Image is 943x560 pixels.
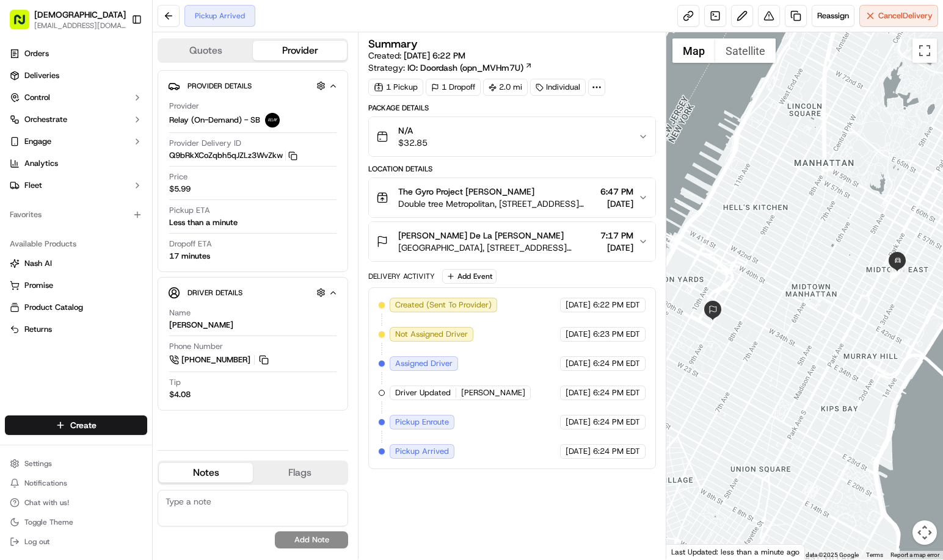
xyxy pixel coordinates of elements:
[24,92,50,103] span: Control
[122,207,148,216] span: Pylon
[5,234,147,254] div: Available Products
[859,5,938,27] button: CancelDelivery
[395,358,453,369] span: Assigned Driver
[566,417,591,428] span: [DATE]
[169,341,223,352] span: Phone Number
[188,288,242,298] span: Driver Details
[169,205,210,216] span: Pickup ETA
[5,298,147,317] button: Product Catalog
[368,79,423,96] div: 1 Pickup
[24,114,67,125] span: Orchestrate
[24,258,52,269] span: Nash AI
[600,198,633,210] span: [DATE]
[34,9,126,21] button: [DEMOGRAPHIC_DATA]
[32,79,220,92] input: Got a question? Start typing here...
[5,533,147,550] button: Log out
[24,158,58,169] span: Analytics
[672,38,715,63] button: Show street map
[5,320,147,339] button: Returns
[24,517,73,527] span: Toggle Theme
[398,198,595,210] span: Double tree Metropolitan, [STREET_ADDRESS][US_STATE]
[369,178,655,217] button: The Gyro Project [PERSON_NAME]Double tree Metropolitan, [STREET_ADDRESS][US_STATE]6:47 PM[DATE]
[12,12,37,37] img: Nash
[368,271,435,281] div: Delivery Activity
[159,41,253,60] button: Quotes
[407,62,523,74] span: IO: Doordash (opn_MVHm7U)
[253,41,347,60] button: Provider
[42,117,200,129] div: Start new chat
[42,129,155,138] div: We're available if you need us!
[817,10,849,21] span: Reassign
[169,377,181,388] span: Tip
[5,475,147,492] button: Notifications
[398,229,564,242] span: [PERSON_NAME] De La [PERSON_NAME]
[5,88,147,107] button: Control
[368,49,465,62] span: Created:
[866,551,883,558] a: Terms (opens in new tab)
[34,21,126,31] button: [EMAIL_ADDRESS][DOMAIN_NAME]
[398,242,595,254] span: [GEOGRAPHIC_DATA], [STREET_ADDRESS][US_STATE]
[5,514,147,531] button: Toggle Theme
[159,463,253,483] button: Notes
[593,300,640,311] span: 6:22 PM EDT
[24,280,53,291] span: Promise
[5,132,147,151] button: Engage
[181,354,250,365] span: [PHONE_NUMBER]
[715,38,776,63] button: Show satellite imagery
[395,387,451,398] span: Driver Updated
[593,329,640,340] span: 6:23 PM EDT
[566,329,591,340] span: [DATE]
[566,446,591,457] span: [DATE]
[398,137,428,149] span: $32.85
[369,117,655,156] button: N/A$32.85
[566,300,591,311] span: [DATE]
[395,417,449,428] span: Pickup Enroute
[442,269,497,284] button: Add Event
[98,172,201,194] a: 💻API Documentation
[5,154,147,173] a: Analytics
[530,79,586,96] div: Individual
[12,178,22,188] div: 📗
[395,329,468,340] span: Not Assigned Driver
[5,254,147,273] button: Nash AI
[878,10,933,21] span: Cancel Delivery
[461,387,525,398] span: [PERSON_NAME]
[24,324,52,335] span: Returns
[10,280,142,291] a: Promise
[593,387,640,398] span: 6:24 PM EDT
[24,478,67,488] span: Notifications
[368,62,533,74] div: Strategy:
[792,551,859,558] span: Map data ©2025 Google
[5,5,126,34] button: [DEMOGRAPHIC_DATA][EMAIL_ADDRESS][DOMAIN_NAME]
[404,50,465,61] span: [DATE] 6:22 PM
[5,415,147,435] button: Create
[24,48,49,59] span: Orders
[12,49,222,68] p: Welcome 👋
[5,110,147,129] button: Orchestrate
[890,264,906,279] div: 2
[398,185,534,198] span: The Gyro Project [PERSON_NAME]
[5,205,147,224] div: Favorites
[24,70,59,81] span: Deliveries
[593,417,640,428] span: 6:24 PM EDT
[483,79,528,96] div: 2.0 mi
[912,38,937,63] button: Toggle fullscreen view
[10,258,142,269] a: Nash AI
[368,103,656,113] div: Package Details
[169,101,199,112] span: Provider
[10,302,142,313] a: Product Catalog
[169,171,188,182] span: Price
[600,229,633,242] span: 7:17 PM
[169,115,260,126] span: Relay (On-Demand) - SB
[169,184,191,195] span: $5.99
[24,537,49,547] span: Log out
[398,124,428,137] span: N/A
[669,544,710,559] a: Open this area in Google Maps (opens a new window)
[368,38,418,49] h3: Summary
[5,66,147,85] a: Deliveries
[253,463,347,483] button: Flags
[169,217,238,228] div: Less than a minute
[169,138,241,149] span: Provider Delivery ID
